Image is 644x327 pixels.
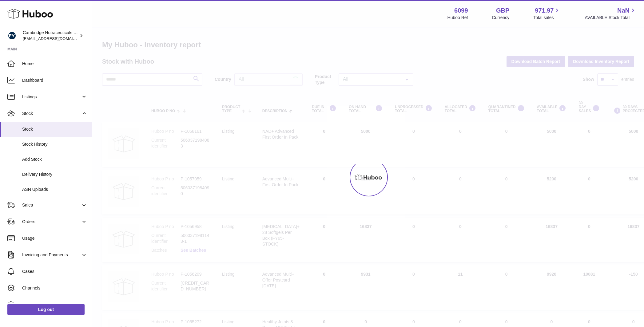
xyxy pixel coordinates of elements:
span: Settings [22,302,87,308]
strong: GBP [496,6,509,15]
div: Huboo Ref [447,15,468,21]
span: Home [22,61,87,67]
a: 971.97 Total sales [533,6,561,21]
img: huboo@camnutra.com [7,31,17,40]
div: Currency [492,15,510,21]
strong: 6099 [454,6,468,15]
span: ASN Uploads [22,187,87,192]
span: Stock History [22,141,87,147]
span: Stock [22,126,87,132]
span: Add Stock [22,156,87,162]
a: NaN AVAILABLE Stock Total [585,6,637,21]
a: Log out [7,304,85,315]
span: Delivery History [22,171,87,177]
span: 971.97 [535,6,554,15]
span: Dashboard [22,77,87,83]
span: AVAILABLE Stock Total [585,15,637,21]
span: NaN [617,6,630,15]
div: Cambridge Nutraceuticals Ltd [23,30,78,41]
span: Orders [22,219,81,225]
span: Invoicing and Payments [22,252,81,258]
span: Channels [22,285,87,291]
span: Sales [22,202,81,208]
span: Stock [22,111,81,116]
span: Cases [22,269,87,274]
span: Total sales [533,15,561,21]
span: Listings [22,94,81,100]
span: [EMAIL_ADDRESS][DOMAIN_NAME] [23,36,90,41]
span: Usage [22,235,87,241]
